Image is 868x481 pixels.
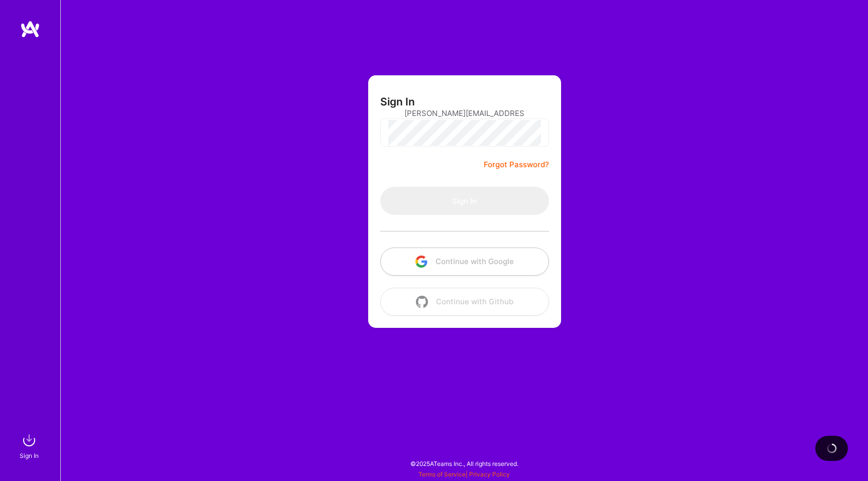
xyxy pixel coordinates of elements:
[380,187,549,215] button: Sign In
[418,470,466,478] a: Terms of Service
[469,470,510,478] a: Privacy Policy
[20,450,39,461] div: Sign In
[415,256,427,268] img: icon
[418,470,510,478] span: |
[60,451,868,476] div: © 2025 ATeams Inc., All rights reserved.
[484,159,549,171] a: Forgot Password?
[380,95,415,108] h3: Sign In
[404,100,525,126] input: Email...
[380,288,549,316] button: Continue with Github
[380,248,549,276] button: Continue with Google
[21,430,39,461] a: sign inSign In
[20,20,40,38] img: logo
[824,441,838,455] img: loading
[416,296,428,308] img: icon
[19,430,39,450] img: sign in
